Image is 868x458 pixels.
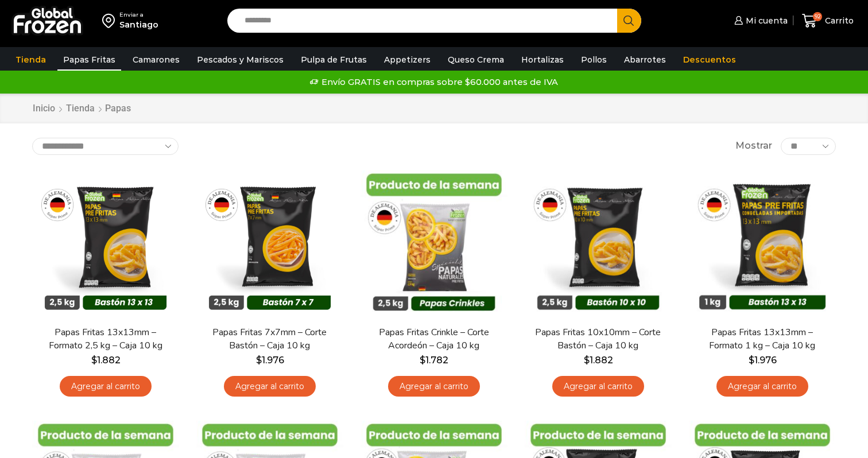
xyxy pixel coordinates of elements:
span: $ [91,355,97,366]
bdi: 1.882 [584,355,613,366]
span: $ [420,355,425,366]
a: Papas Fritas 10x10mm – Corte Bastón – Caja 10 kg [532,326,664,352]
a: Agregar al carrito: “Papas Fritas 13x13mm - Formato 1 kg - Caja 10 kg” [716,376,808,397]
div: Enviar a [119,11,158,19]
a: Pescados y Mariscos [191,49,289,71]
a: Camarones [127,49,185,71]
a: Papas Fritas 7x7mm – Corte Bastón – Caja 10 kg [204,326,336,352]
a: Papas Fritas 13x13mm – Formato 2,5 kg – Caja 10 kg [40,326,172,352]
nav: Breadcrumb [32,102,131,115]
span: Mostrar [735,139,772,153]
span: $ [584,355,590,366]
a: Tienda [65,102,95,115]
a: Agregar al carrito: “Papas Fritas 13x13mm - Formato 2,5 kg - Caja 10 kg” [60,376,152,397]
select: Pedido de la tienda [32,138,179,155]
a: Descuentos [677,49,742,71]
a: Agregar al carrito: “Papas Fritas 10x10mm - Corte Bastón - Caja 10 kg” [552,376,644,397]
a: Pulpa de Frutas [295,49,373,71]
bdi: 1.782 [420,355,448,366]
button: Search button [617,9,641,33]
img: address-field-icon.svg [102,11,119,30]
span: $ [256,355,262,366]
a: Appetizers [378,49,436,71]
bdi: 1.976 [256,355,284,366]
span: 92 [813,12,822,21]
a: 92 Carrito [799,7,857,34]
a: Pollos [575,49,613,71]
a: Tienda [10,49,52,71]
a: Hortalizas [516,49,569,71]
span: Carrito [822,15,854,26]
a: Papas Fritas 13x13mm – Formato 1 kg – Caja 10 kg [696,326,828,352]
a: Mi cuenta [731,9,788,32]
a: Papas Fritas [57,49,121,71]
span: Mi cuenta [743,15,788,26]
a: Papas Fritas Crinkle – Corte Acordeón – Caja 10 kg [368,326,500,352]
a: Inicio [32,102,56,115]
a: Agregar al carrito: “Papas Fritas Crinkle - Corte Acordeón - Caja 10 kg” [388,376,480,397]
a: Queso Crema [442,49,510,71]
bdi: 1.882 [91,355,121,366]
a: Agregar al carrito: “Papas Fritas 7x7mm - Corte Bastón - Caja 10 kg” [224,376,316,397]
div: Santiago [119,19,158,30]
h1: Papas [105,103,131,114]
span: $ [749,355,754,366]
bdi: 1.976 [749,355,777,366]
a: Abarrotes [618,49,672,71]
